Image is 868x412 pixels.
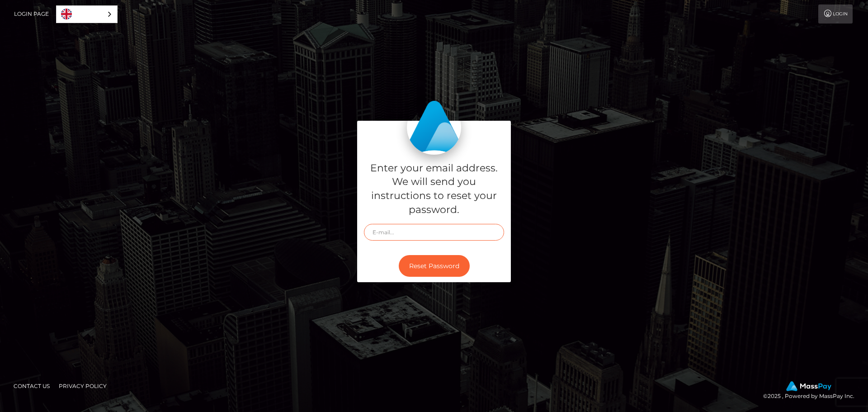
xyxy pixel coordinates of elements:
a: Privacy Policy [55,379,110,393]
div: © 2025 , Powered by MassPay Inc. [763,381,861,401]
aside: Language selected: English [56,5,118,23]
a: Login [818,5,853,24]
button: Reset Password [399,255,470,277]
h5: Enter your email address. We will send you instructions to reset your password. [364,161,504,217]
input: E-mail... [364,224,504,241]
a: Login Page [14,5,49,24]
img: MassPay [786,381,831,391]
a: English [57,6,117,23]
img: MassPay Login [407,100,461,155]
a: Contact Us [10,379,53,393]
div: Language [56,5,118,23]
